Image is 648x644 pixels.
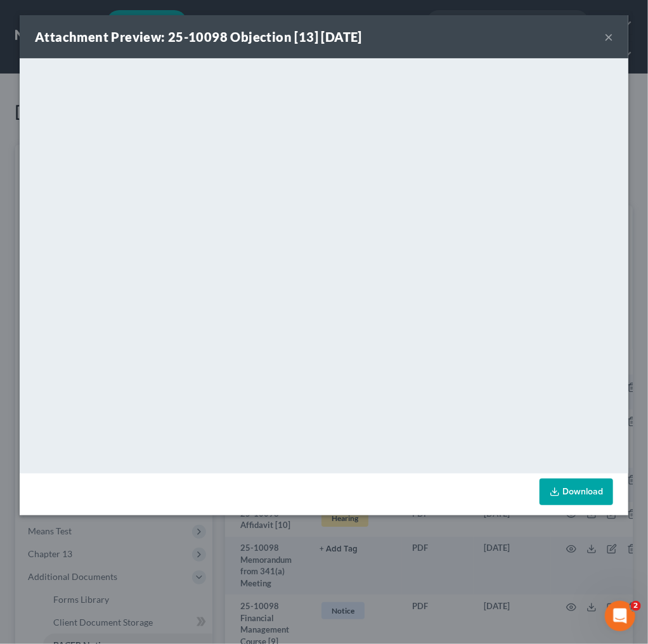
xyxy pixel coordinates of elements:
[605,601,635,631] iframe: Intercom live chat
[631,601,641,611] span: 2
[35,29,362,44] strong: Attachment Preview: 25-10098 Objection [13] [DATE]
[20,58,628,470] iframe: <object ng-attr-data='[URL][DOMAIN_NAME]' type='application/pdf' width='100%' height='650px'></ob...
[540,479,613,505] a: Download
[604,29,613,44] button: ×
